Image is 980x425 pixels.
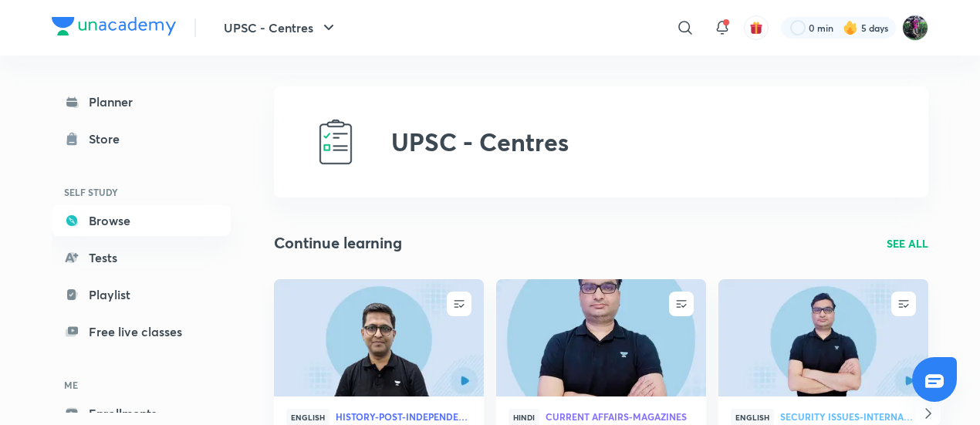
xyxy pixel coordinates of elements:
img: Ravishekhar Kumar [902,15,928,41]
img: new-thumbnail [272,278,485,397]
a: Tests [52,242,231,273]
img: Company Logo [52,17,176,35]
img: UPSC - Centres [311,117,360,167]
h2: Continue learning [274,231,402,255]
a: Browse [52,205,231,236]
img: new-thumbnail [716,278,930,397]
button: avatar [744,15,769,40]
a: SEE ALL [887,235,928,251]
img: streak [843,20,858,35]
h2: UPSC - Centres [391,127,569,157]
a: new-thumbnail [718,279,928,396]
a: Security Issues-Internal Security [780,412,916,423]
a: Free live classes [52,316,231,347]
button: UPSC - Centres [215,12,347,43]
h6: SELF STUDY [52,179,231,205]
span: History-Post-Independence History [336,412,471,421]
span: Security Issues-Internal Security [780,412,916,421]
span: Current Affairs-Magazines [546,412,694,421]
a: Company Logo [52,17,176,39]
img: avatar [749,21,763,35]
a: new-thumbnail [274,279,484,396]
a: History-Post-Independence History [336,412,471,423]
a: Planner [52,86,231,117]
div: Store [89,130,129,148]
a: Playlist [52,279,231,310]
img: new-thumbnail [494,278,708,397]
h6: ME [52,372,231,398]
a: Current Affairs-Magazines [546,412,694,423]
a: new-thumbnail [496,279,706,396]
a: Store [52,123,231,154]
